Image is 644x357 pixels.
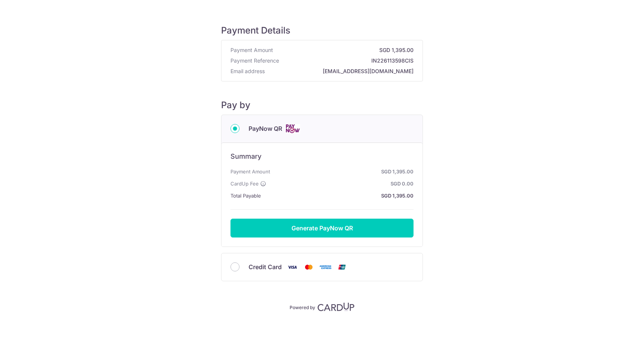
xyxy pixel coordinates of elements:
strong: [EMAIL_ADDRESS][DOMAIN_NAME] [268,67,414,75]
img: CardUp [317,302,354,311]
span: Payment Amount [230,46,273,54]
img: Cards logo [285,124,300,133]
span: Credit Card [249,262,282,271]
span: Total Payable [230,191,261,200]
h6: Summary [230,152,414,161]
img: American Express [318,262,333,272]
span: Payment Reference [230,57,279,64]
span: CardUp Fee [230,179,259,188]
p: Powered by [290,303,315,311]
strong: SGD 0.00 [269,179,414,188]
strong: IN226113598CIS [282,57,414,64]
img: Visa [285,262,300,272]
img: Union Pay [334,262,349,272]
span: Payment Amount [230,167,270,176]
div: PayNow QR Cards logo [230,124,414,133]
span: Email address [230,67,265,75]
h5: Pay by [221,100,423,111]
span: PayNow QR [249,124,282,133]
strong: SGD 1,395.00 [264,191,414,200]
strong: SGD 1,395.00 [276,46,414,54]
div: Credit Card Visa Mastercard American Express Union Pay [230,262,414,272]
h5: Payment Details [221,25,423,36]
button: Generate PayNow QR [230,219,414,237]
strong: SGD 1,395.00 [273,167,414,176]
img: Mastercard [301,262,316,272]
